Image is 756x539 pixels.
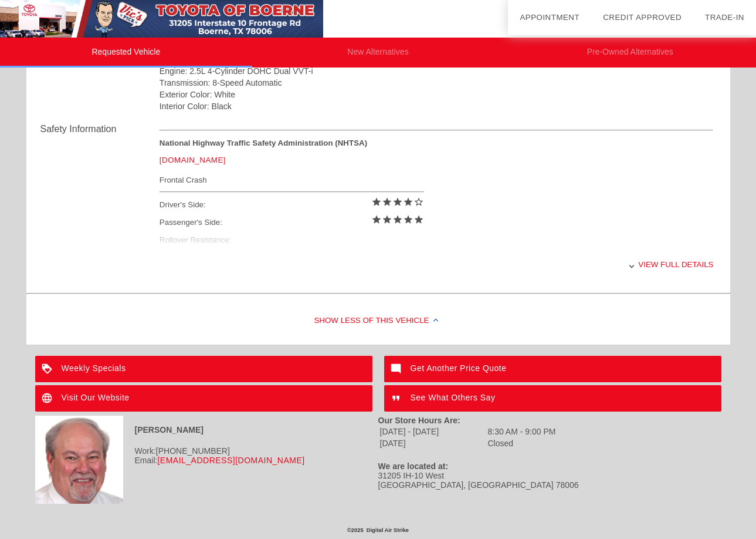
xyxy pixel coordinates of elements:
[384,385,721,412] a: See What Others Say
[487,426,557,437] td: 8:30 AM - 9:00 PM
[487,438,557,449] td: Closed
[413,197,424,207] i: star_border
[384,385,411,412] img: ic_format_quote_white_24dp_2x.png
[705,13,744,22] a: Trade-In
[160,89,714,100] div: Exterior Color: White
[384,356,411,382] img: ic_mode_comment_white_24dp_2x.png
[160,100,714,112] div: Interior Color: Black
[26,298,730,345] div: Show Less of this Vehicle
[157,456,304,465] a: [EMAIL_ADDRESS][DOMAIN_NAME]
[371,214,382,225] i: star
[403,197,413,207] i: star
[35,385,62,412] img: ic_language_white_24dp_2x.png
[35,356,372,382] a: Weekly Specials
[382,197,392,207] i: star
[392,214,403,225] i: star
[252,38,504,68] li: New Alternatives
[403,214,413,225] i: star
[40,122,160,136] div: Safety Information
[392,197,403,207] i: star
[35,446,378,456] div: Work:
[371,197,382,207] i: star
[379,438,486,449] td: [DATE]
[35,456,378,465] div: Email:
[384,356,721,382] a: Get Another Price Quote
[160,139,367,147] strong: National Highway Traffic Safety Administration (NHTSA)
[160,196,424,214] div: Driver's Side:
[520,13,579,22] a: Appointment
[35,356,62,382] img: ic_loyalty_white_24dp_2x.png
[379,426,486,437] td: [DATE] - [DATE]
[504,38,756,68] li: Pre-Owned Alternatives
[160,214,424,231] div: Passenger's Side:
[160,156,226,164] a: [DOMAIN_NAME]
[160,77,714,89] div: Transmission: 8-Speed Automatic
[135,425,204,434] strong: [PERSON_NAME]
[378,416,460,425] strong: Our Store Hours Are:
[413,214,424,225] i: star
[378,471,721,490] div: 31205 IH-10 West [GEOGRAPHIC_DATA], [GEOGRAPHIC_DATA] 78006
[378,461,449,471] strong: We are located at:
[603,13,682,22] a: Credit Approved
[160,173,424,187] div: Frontal Crash
[35,385,372,412] a: Visit Our Website
[156,446,230,456] span: [PHONE_NUMBER]
[382,214,392,225] i: star
[160,250,714,279] div: View full details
